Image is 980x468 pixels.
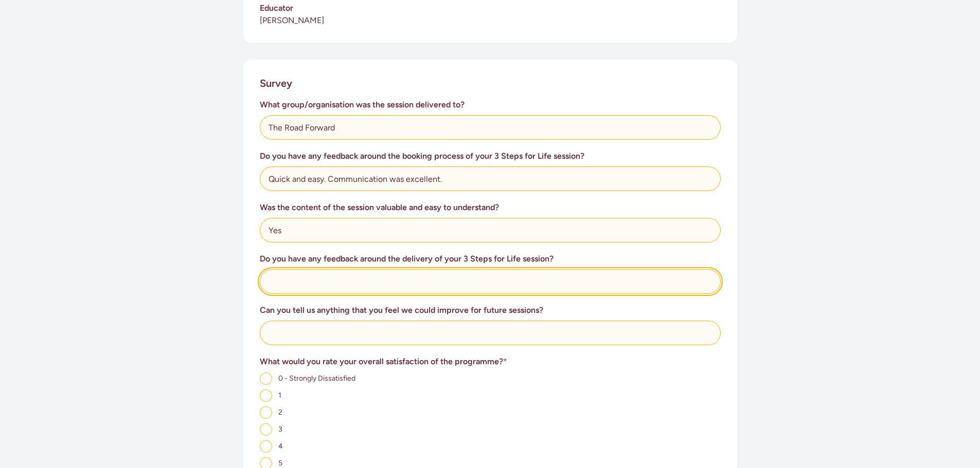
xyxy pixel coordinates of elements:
[278,442,283,451] span: 4
[260,372,272,385] input: 0 - Strongly Dissatisfied
[278,408,282,417] span: 2
[260,201,721,214] h3: Was the content of the session valuable and easy to understand?
[260,253,721,265] h3: Do you have any feedback around the delivery of your 3 Steps for Life session?
[278,459,282,467] span: 5
[278,425,282,434] span: 3
[260,76,292,90] h2: Survey
[260,150,721,162] h3: Do you have any feedback around the booking process of your 3 Steps for Life session?
[260,389,272,402] input: 1
[278,391,281,400] span: 1
[260,2,721,14] h3: Educator
[260,423,272,436] input: 3
[260,406,272,419] input: 2
[260,440,272,453] input: 4
[260,304,721,316] h3: Can you tell us anything that you feel we could improve for future sessions?
[278,374,355,383] span: 0 - Strongly Dissatisfied
[260,355,721,368] h3: What would you rate your overall satisfaction of the programme?
[260,14,721,27] p: [PERSON_NAME]
[260,99,721,111] h3: What group/organisation was the session delivered to?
